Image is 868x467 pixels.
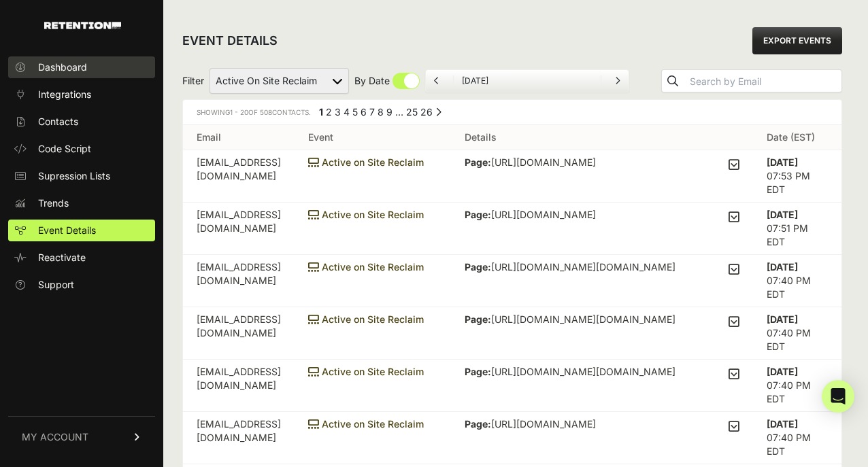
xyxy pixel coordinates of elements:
[38,196,69,210] span: Trends
[753,255,841,307] td: 07:40 PM EDT
[38,115,78,128] span: Contacts
[465,261,491,273] strong: Page:
[308,261,424,273] span: Active on Site Reclaim
[295,125,451,150] th: Event
[822,380,854,413] div: Open Intercom Messenger
[326,106,332,118] a: Page 2
[44,22,121,29] img: Retention.com
[752,27,842,54] a: EXPORT EVENTS
[767,418,798,430] strong: [DATE]
[386,106,393,118] a: Page 9
[260,108,272,116] span: 508
[767,261,798,273] strong: [DATE]
[335,106,341,118] a: Page 3
[8,138,155,160] a: Code Script
[319,106,323,118] em: Page 1
[352,106,358,118] a: Page 5
[316,105,441,122] div: Pagination
[183,203,295,255] td: [EMAIL_ADDRESS][DOMAIN_NAME]
[182,31,278,50] h2: EVENT DETAILS
[8,220,155,241] a: Event Details
[38,60,87,74] span: Dashboard
[8,247,155,269] a: Reactivate
[8,274,155,296] a: Support
[465,156,718,169] p: [URL][DOMAIN_NAME]
[465,418,491,430] strong: Page:
[8,84,155,105] a: Integrations
[465,313,491,325] strong: Page:
[465,156,491,168] strong: Page:
[308,209,424,220] span: Active on Site Reclaim
[38,278,74,292] span: Support
[406,106,418,118] a: Page 25
[8,111,155,133] a: Contacts
[767,313,798,325] strong: [DATE]
[38,142,91,156] span: Code Script
[197,105,311,119] div: Showing of
[8,56,155,78] a: Dashboard
[361,106,367,118] a: Page 6
[420,106,433,118] a: Page 26
[395,106,403,118] span: …
[8,192,155,214] a: Trends
[183,412,295,464] td: [EMAIL_ADDRESS][DOMAIN_NAME]
[753,203,841,255] td: 07:51 PM EDT
[183,360,295,412] td: [EMAIL_ADDRESS][DOMAIN_NAME]
[767,156,798,168] strong: [DATE]
[38,169,110,183] span: Supression Lists
[753,125,841,150] th: Date (EST)
[767,209,798,220] strong: [DATE]
[183,125,295,150] th: Email
[753,150,841,203] td: 07:53 PM EDT
[465,313,718,326] p: [URL][DOMAIN_NAME][DOMAIN_NAME]
[8,416,155,457] a: MY ACCOUNT
[38,224,96,237] span: Event Details
[753,360,841,412] td: 07:40 PM EDT
[767,366,798,377] strong: [DATE]
[465,417,718,431] p: [URL][DOMAIN_NAME]
[258,108,311,116] span: Contacts.
[465,366,491,377] strong: Page:
[38,88,91,101] span: Integrations
[210,68,349,94] select: Filter
[38,251,86,264] span: Reactivate
[378,106,384,118] a: Page 8
[183,255,295,307] td: [EMAIL_ADDRESS][DOMAIN_NAME]
[308,418,424,430] span: Active on Site Reclaim
[465,260,718,274] p: [URL][DOMAIN_NAME][DOMAIN_NAME]
[308,366,424,377] span: Active on Site Reclaim
[308,156,424,168] span: Active on Site Reclaim
[687,72,841,91] input: Search by Email
[451,125,753,150] th: Details
[753,412,841,464] td: 07:40 PM EDT
[465,208,718,222] p: [URL][DOMAIN_NAME]
[753,307,841,360] td: 07:40 PM EDT
[369,106,375,118] a: Page 7
[182,74,204,88] span: Filter
[308,313,424,325] span: Active on Site Reclaim
[183,307,295,360] td: [EMAIL_ADDRESS][DOMAIN_NAME]
[230,108,248,116] span: 1 - 20
[22,430,88,444] span: MY ACCOUNT
[465,209,491,220] strong: Page:
[183,150,295,203] td: [EMAIL_ADDRESS][DOMAIN_NAME]
[465,365,718,379] p: [URL][DOMAIN_NAME][DOMAIN_NAME]
[8,165,155,187] a: Supression Lists
[344,106,350,118] a: Page 4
